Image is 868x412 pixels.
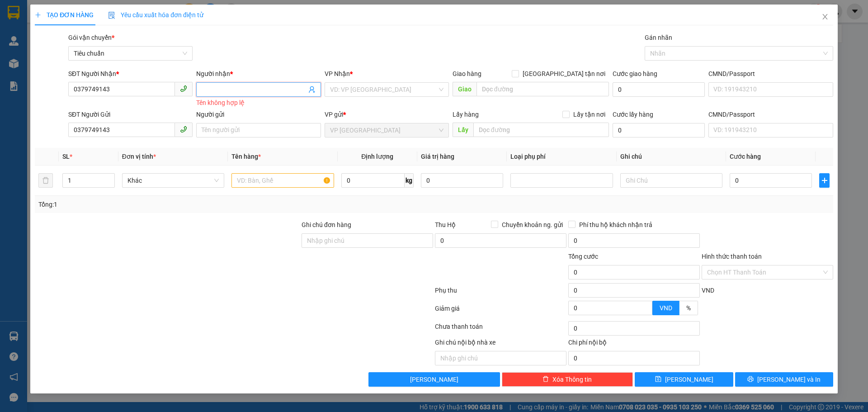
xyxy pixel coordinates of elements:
span: printer [747,376,754,383]
span: [PERSON_NAME] [410,374,458,384]
span: plus [820,177,829,184]
span: Thu Hộ [435,221,456,228]
span: VND [702,287,714,294]
span: Lấy hàng [453,111,479,118]
button: deleteXóa Thông tin [502,372,633,387]
span: delete [542,376,549,383]
label: Cước giao hàng [613,70,657,77]
input: Nhập ghi chú [435,351,566,365]
div: Tổng: 1 [38,199,335,209]
span: phone [180,126,187,133]
span: save [655,376,661,383]
button: printer[PERSON_NAME] và In [735,372,833,387]
label: Ghi chú đơn hàng [302,221,351,228]
button: plus [819,173,829,188]
input: Ghi Chú [620,173,722,188]
button: Close [812,5,838,30]
button: delete [38,173,53,188]
th: Ghi chú [617,148,726,166]
img: icon [108,12,115,19]
span: Chuyển khoản ng. gửi [498,220,566,230]
input: Ghi chú đơn hàng [302,233,433,248]
span: SL [62,153,70,160]
span: Lấy tận nơi [570,109,609,119]
span: Giao [453,82,476,96]
label: Gán nhãn [645,34,672,41]
div: Người gửi [196,109,321,119]
span: VP Nhận [325,70,350,77]
span: Giao hàng [453,70,481,77]
input: Cước giao hàng [613,82,705,97]
div: CMND/Passport [708,69,833,79]
span: close [821,13,829,20]
span: Cước hàng [730,153,761,160]
span: Tổng cước [568,253,598,260]
span: [GEOGRAPHIC_DATA] tận nơi [519,69,609,79]
span: Tiêu chuẩn [74,47,187,60]
div: Giảm giá [434,303,567,319]
div: SĐT Người Nhận [68,69,193,79]
input: Cước lấy hàng [613,123,705,137]
input: VD: Bàn, Ghế [231,173,334,188]
div: Ghi chú nội bộ nhà xe [435,337,566,351]
span: user-add [308,86,316,93]
span: Tên hàng [231,153,261,160]
input: Dọc đường [473,123,609,137]
span: [PERSON_NAME] và In [757,374,821,384]
span: VND [660,304,672,312]
span: VP Đà Lạt [330,123,443,137]
div: CMND/Passport [708,109,833,119]
div: SĐT Người Gửi [68,109,193,119]
span: Giá trị hàng [421,153,454,160]
input: 0 [421,173,503,188]
span: Lấy [453,123,473,137]
span: Xóa Thông tin [552,374,592,384]
div: Phụ thu [434,285,567,301]
span: [PERSON_NAME] [665,374,713,384]
button: save[PERSON_NAME] [635,372,733,387]
button: [PERSON_NAME] [368,372,500,387]
span: % [686,304,691,312]
th: Loại phụ phí [507,148,616,166]
span: Phí thu hộ khách nhận trả [576,220,656,230]
div: Tên không hợp lệ [196,98,321,108]
span: Khác [127,174,219,187]
span: Định lượng [361,153,393,160]
input: Dọc đường [476,82,609,96]
div: VP gửi [325,109,449,119]
span: Đơn vị tính [122,153,156,160]
span: kg [405,173,414,188]
span: phone [180,85,187,92]
span: plus [35,12,41,18]
div: Chưa thanh toán [434,322,567,337]
div: Người nhận [196,69,321,79]
span: Yêu cầu xuất hóa đơn điện tử [108,11,203,19]
span: Gói vận chuyển [68,34,114,41]
label: Hình thức thanh toán [702,253,762,260]
span: TẠO ĐƠN HÀNG [35,11,94,19]
label: Cước lấy hàng [613,111,653,118]
div: Chi phí nội bộ [568,337,700,351]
